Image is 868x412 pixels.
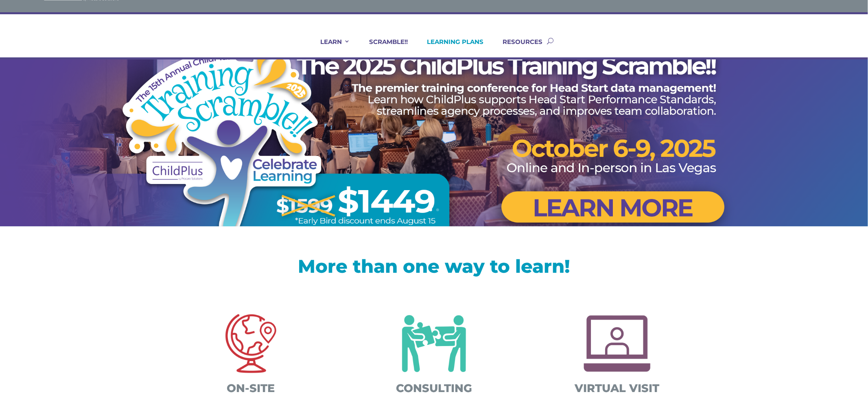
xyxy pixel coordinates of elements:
a: LEARN [310,38,350,57]
img: On-site [208,301,293,386]
a: RESOURCES [492,38,542,57]
span: CONSULTING [396,381,472,395]
span: ON-SITE [227,381,275,395]
span: VIRTUAL VISIT [575,381,660,395]
a: LEARNING PLANS [417,38,483,57]
a: 1 [429,208,432,211]
h1: More than one way to learn! [174,257,695,279]
a: SCRAMBLE!! [359,38,408,57]
img: Consulting [391,301,477,386]
a: 2 [436,208,439,211]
